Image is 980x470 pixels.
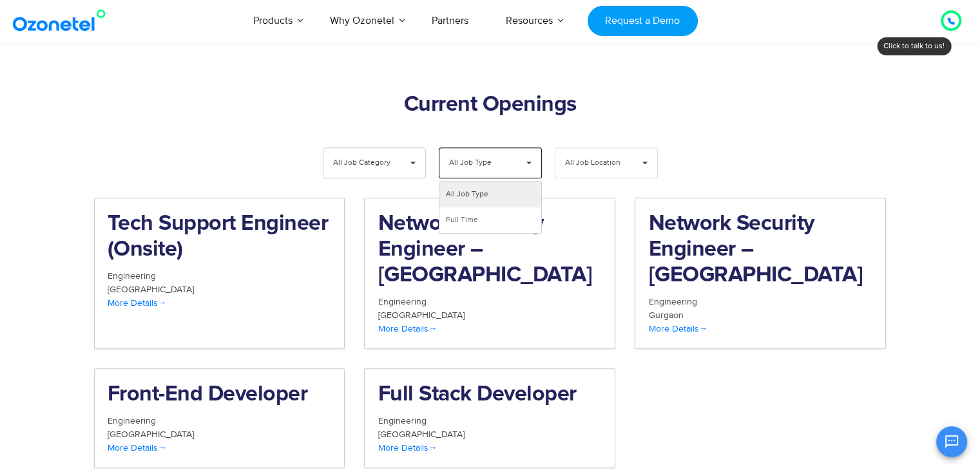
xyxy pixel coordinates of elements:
[108,429,194,440] span: [GEOGRAPHIC_DATA]
[108,442,167,453] span: More Details
[108,415,156,426] span: Engineering
[635,198,886,349] a: Network Security Engineer – [GEOGRAPHIC_DATA] Engineering Gurgaon More Details
[633,148,657,178] span: ▾
[333,148,394,178] span: All Job Category
[378,415,426,426] span: Engineering
[108,297,167,308] span: More Details
[378,323,437,334] span: More Details
[401,148,425,178] span: ▾
[94,368,345,468] a: Front-End Developer Engineering [GEOGRAPHIC_DATA] More Details
[108,284,194,295] span: [GEOGRAPHIC_DATA]
[108,382,332,408] h2: Front-End Developer
[648,211,872,288] h2: Network Security Engineer – [GEOGRAPHIC_DATA]
[648,296,697,307] span: Engineering
[936,426,967,457] button: Open chat
[108,211,332,263] h2: Tech Support Engineer (Onsite)
[94,198,345,349] a: Tech Support Engineer (Onsite) Engineering [GEOGRAPHIC_DATA] More Details
[94,92,887,118] h2: Current Openings
[378,442,437,453] span: More Details
[449,148,510,178] span: All Job Type
[517,148,541,178] span: ▾
[378,382,602,408] h2: Full Stack Developer
[378,429,464,440] span: [GEOGRAPHIC_DATA]
[439,182,541,207] li: All Job Type
[364,198,615,349] a: Network Security Engineer – [GEOGRAPHIC_DATA] Engineering [GEOGRAPHIC_DATA] More Details
[364,368,615,468] a: Full Stack Developer Engineering [GEOGRAPHIC_DATA] More Details
[378,310,464,321] span: [GEOGRAPHIC_DATA]
[565,148,626,178] span: All Job Location
[108,270,156,281] span: Engineering
[648,310,683,321] span: Gurgaon
[648,323,707,334] span: More Details
[378,296,426,307] span: Engineering
[378,211,602,288] h2: Network Security Engineer – [GEOGRAPHIC_DATA]
[588,6,698,36] a: Request a Demo
[439,207,541,233] li: Full Time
